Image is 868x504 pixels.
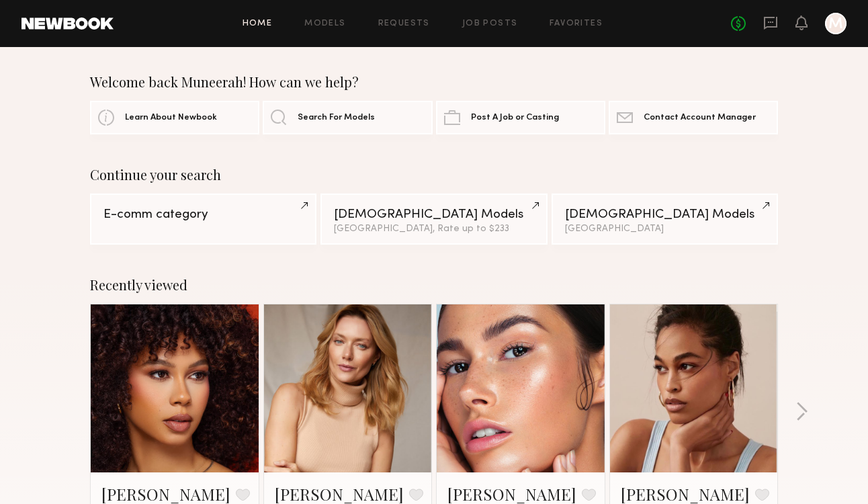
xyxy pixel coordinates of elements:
[90,74,778,90] div: Welcome back Muneerah! How can we help?
[565,208,765,221] div: [DEMOGRAPHIC_DATA] Models
[263,101,432,134] a: Search For Models
[90,101,259,134] a: Learn About Newbook
[471,114,559,122] span: Post A Job or Casting
[90,277,778,293] div: Recently viewed
[320,194,547,245] a: [DEMOGRAPHIC_DATA] Models[GEOGRAPHIC_DATA], Rate up to $233
[436,101,605,134] a: Post A Job or Casting
[90,167,778,183] div: Continue your search
[334,224,533,234] div: [GEOGRAPHIC_DATA], Rate up to $233
[90,194,316,245] a: E-comm category
[825,13,847,34] a: M
[334,208,533,221] div: [DEMOGRAPHIC_DATA] Models
[243,19,273,28] a: Home
[462,19,518,28] a: Job Posts
[644,114,756,122] span: Contact Account Manager
[378,19,430,28] a: Requests
[103,208,303,221] div: E-comm category
[298,114,375,122] span: Search For Models
[550,19,603,28] a: Favorites
[565,224,765,234] div: [GEOGRAPHIC_DATA]
[552,194,778,245] a: [DEMOGRAPHIC_DATA] Models[GEOGRAPHIC_DATA]
[125,114,217,122] span: Learn About Newbook
[304,19,345,28] a: Models
[609,101,778,134] a: Contact Account Manager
